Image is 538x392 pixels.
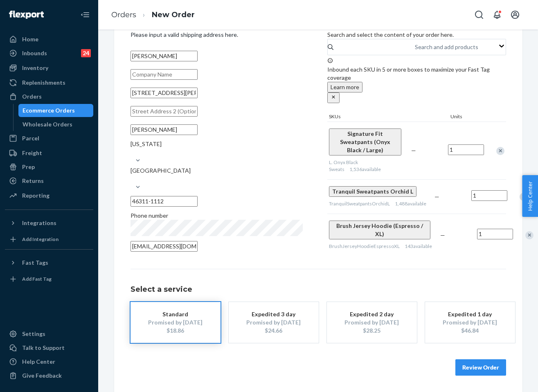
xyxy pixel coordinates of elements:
[339,318,405,327] div: Promised by [DATE]
[5,132,93,145] a: Parcel
[5,146,93,160] a: Freight
[5,61,93,74] a: Inventory
[131,140,303,148] div: [US_STATE]
[9,11,44,19] img: Flexport logo
[489,7,505,23] button: Open notifications
[471,7,487,23] button: Open Search Box
[411,147,416,154] span: —
[22,330,45,338] div: Settings
[405,243,432,249] span: 143 available
[23,120,72,128] div: Wholesale Orders
[241,327,306,335] div: $24.66
[105,3,201,27] ol: breadcrumbs
[415,43,478,51] div: Search and add products
[18,118,94,131] a: Wholesale Orders
[329,159,358,172] span: L. Onyx Black Sweats
[395,201,426,207] span: 1,488 available
[437,310,503,318] div: Expedited 1 day
[22,35,38,43] div: Home
[5,90,93,103] a: Orders
[22,259,48,267] div: Fast Tags
[349,166,381,172] span: 1,536 available
[5,341,93,354] a: Talk to Support
[152,10,195,19] a: New Order
[22,236,59,243] div: Add Integration
[22,372,62,380] div: Give Feedback
[81,49,91,57] div: 24
[425,302,515,343] button: Expedited 1 dayPromised by [DATE]$46.84
[131,241,198,252] input: Email (Only Required for International)
[22,79,65,87] div: Replenishments
[507,7,523,23] button: Open account menu
[520,193,528,201] div: Remove Item
[131,212,168,219] span: Phone number
[440,232,445,239] span: —
[131,302,221,343] button: StandardPromised by [DATE]$18.86
[5,216,93,230] button: Integrations
[5,369,93,382] button: Give Feedback
[22,358,55,366] div: Help Center
[471,190,507,201] input: Quantity
[22,64,48,72] div: Inventory
[5,33,93,46] a: Home
[5,76,93,89] a: Replenishments
[329,186,416,197] button: Tranquil Sweatpants Orchid L
[5,47,93,60] a: Inbounds24
[455,359,506,376] button: Review Order
[327,302,417,343] button: Expedited 2 dayPromised by [DATE]$28.25
[18,104,94,117] a: Ecommerce Orders
[5,189,93,202] a: Reporting
[437,327,503,335] div: $46.84
[143,310,208,318] div: Standard
[22,344,65,352] div: Talk to Support
[329,221,430,239] button: Brush Jersey Hoodie (Espresso / XL)
[522,175,538,217] button: Help Center
[327,82,362,92] button: Learn more
[22,219,56,227] div: Integrations
[437,318,503,327] div: Promised by [DATE]
[131,196,198,207] input: ZIP Code
[22,275,52,282] div: Add Fast Tag
[22,177,44,185] div: Returns
[131,106,198,117] input: Street Address 2 (Optional)
[340,130,390,153] span: Signature Fit Sweatpants (Onyx Black / Large)
[339,310,405,318] div: Expedited 2 day
[5,327,93,340] a: Settings
[131,175,131,183] input: [GEOGRAPHIC_DATA]
[327,92,340,103] button: close
[5,273,93,286] a: Add Fast Tag
[496,147,504,155] div: Remove Item
[22,191,50,200] div: Reporting
[22,92,42,101] div: Orders
[329,128,401,155] button: Signature Fit Sweatpants (Onyx Black / Large)
[434,193,439,200] span: —
[5,160,93,173] a: Prep
[5,256,93,269] button: Fast Tags
[327,57,506,103] div: Inbound each SKU in 5 or more boxes to maximize your Fast Tag coverage
[525,231,533,239] div: Remove Item
[448,144,484,155] input: Quantity
[5,174,93,187] a: Returns
[23,106,75,115] div: Ecommerce Orders
[477,229,513,239] input: Quantity
[131,124,198,135] input: City
[327,31,506,39] p: Search and select the content of your order here.
[339,327,405,335] div: $28.25
[22,163,35,171] div: Prep
[131,51,198,61] input: First & Last Name
[131,167,303,175] div: [GEOGRAPHIC_DATA]
[131,31,303,39] p: Please input a valid shipping address here.
[111,10,136,19] a: Orders
[143,318,208,327] div: Promised by [DATE]
[131,148,131,156] input: [US_STATE]
[5,233,93,246] a: Add Integration
[131,69,198,80] input: Company Name
[329,243,400,249] span: BrushJerseyHoodieEspressoXL
[22,134,39,142] div: Parcel
[449,113,486,122] div: Units
[22,49,47,57] div: Inbounds
[143,327,208,335] div: $18.86
[5,355,93,368] a: Help Center
[22,149,42,157] div: Freight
